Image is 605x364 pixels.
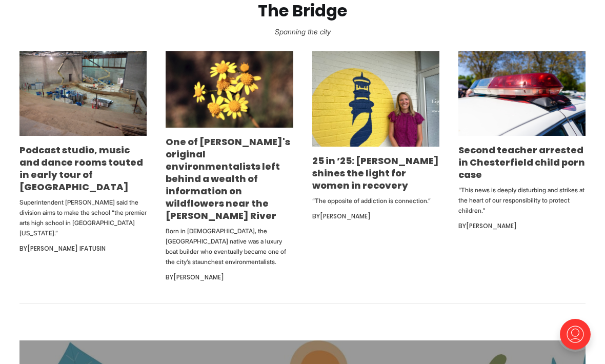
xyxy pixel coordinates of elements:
[19,242,147,255] div: By
[312,210,439,223] div: By
[16,25,589,39] p: Spanning the city
[19,51,147,136] img: Podcast studio, music and dance rooms touted in early tour of new Richmond high school
[166,51,293,128] img: One of Richmond's original environmentalists left behind a wealth of information on wildflowers n...
[173,273,224,281] a: [PERSON_NAME]
[166,271,293,284] div: By
[312,51,439,147] img: 25 in ’25: Emily DuBose shines the light for women in recovery
[166,226,293,267] p: Born in [DEMOGRAPHIC_DATA], the [GEOGRAPHIC_DATA] native was a luxury boat builder who eventually...
[19,197,147,238] p: Superintendent [PERSON_NAME] said the division aims to make the school “the premier arts high sch...
[458,220,586,232] div: By
[166,135,290,222] a: One of [PERSON_NAME]'s original environmentalists left behind a wealth of information on wildflow...
[320,212,371,220] a: [PERSON_NAME]
[312,154,439,192] a: 25 in ’25: [PERSON_NAME] shines the light for women in recovery
[551,314,605,364] iframe: portal-trigger
[466,221,517,230] a: [PERSON_NAME]
[458,185,586,216] p: "This news is deeply disturbing and strikes at the heart of our responsibility to protect children."
[19,144,143,193] a: Podcast studio, music and dance rooms touted in early tour of [GEOGRAPHIC_DATA]
[16,2,589,21] h2: The Bridge
[458,51,586,136] img: Second teacher arrested in Chesterfield child porn case
[458,144,585,181] a: Second teacher arrested in Chesterfield child porn case
[27,244,106,253] a: [PERSON_NAME] Ifatusin
[312,196,439,206] p: “The opposite of addiction is connection.”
